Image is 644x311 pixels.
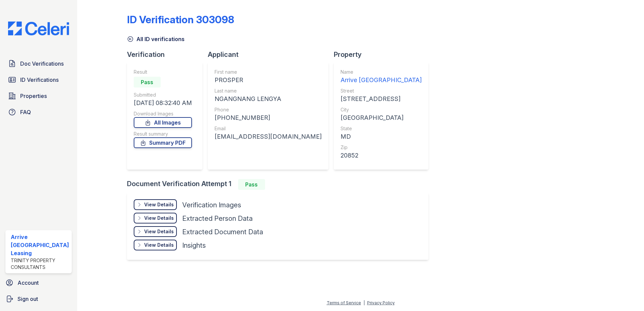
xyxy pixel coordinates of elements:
[215,125,322,132] div: Email
[367,300,395,305] a: Privacy Policy
[18,295,38,303] span: Sign out
[144,215,174,221] div: View Details
[20,60,64,68] span: Doc Verifications
[238,179,265,190] div: Pass
[341,132,422,141] div: MD
[341,106,422,113] div: City
[341,75,422,85] div: Arrive [GEOGRAPHIC_DATA]
[134,69,192,75] div: Result
[134,98,192,108] div: [DATE] 08:32:40 AM
[144,242,174,248] div: View Details
[20,108,31,116] span: FAQ
[215,88,322,94] div: Last name
[3,22,74,35] img: CE_Logo_Blue-a8612792a0a2168367f1c8372b55b34899dd931a85d93a1a3d3e32e68fde9ad4.png
[341,69,422,75] div: Name
[341,144,422,151] div: Zip
[144,201,174,208] div: View Details
[127,13,234,26] div: ID Verification 303098
[134,137,192,148] a: Summary PDF
[20,76,59,84] span: ID Verifications
[341,125,422,132] div: State
[20,92,47,100] span: Properties
[134,77,161,88] div: Pass
[327,300,361,305] a: Terms of Service
[5,57,72,70] a: Doc Verifications
[134,131,192,137] div: Result summary
[215,94,322,104] div: NGANGNANG LENGYA
[215,69,322,75] div: First name
[341,113,422,123] div: [GEOGRAPHIC_DATA]
[5,89,72,103] a: Properties
[127,179,434,190] div: Document Verification Attempt 1
[208,50,334,59] div: Applicant
[134,92,192,98] div: Submitted
[5,73,72,87] a: ID Verifications
[182,227,263,237] div: Extracted Document Data
[182,241,206,250] div: Insights
[3,292,74,306] a: Sign out
[215,132,322,141] div: [EMAIL_ADDRESS][DOMAIN_NAME]
[215,75,322,85] div: PROSPER
[341,151,422,160] div: 20852
[127,35,185,43] a: All ID verifications
[334,50,434,59] div: Property
[3,276,74,289] a: Account
[182,200,241,210] div: Verification Images
[341,94,422,104] div: [STREET_ADDRESS]
[363,300,365,305] div: |
[134,117,192,128] a: All Images
[127,50,208,59] div: Verification
[341,69,422,85] a: Name Arrive [GEOGRAPHIC_DATA]
[11,233,69,257] div: Arrive [GEOGRAPHIC_DATA] Leasing
[18,279,39,287] span: Account
[144,228,174,235] div: View Details
[215,106,322,113] div: Phone
[134,110,192,117] div: Download Images
[182,214,253,223] div: Extracted Person Data
[5,105,72,119] a: FAQ
[11,257,69,271] div: Trinity Property Consultants
[215,113,322,123] div: [PHONE_NUMBER]
[341,88,422,94] div: Street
